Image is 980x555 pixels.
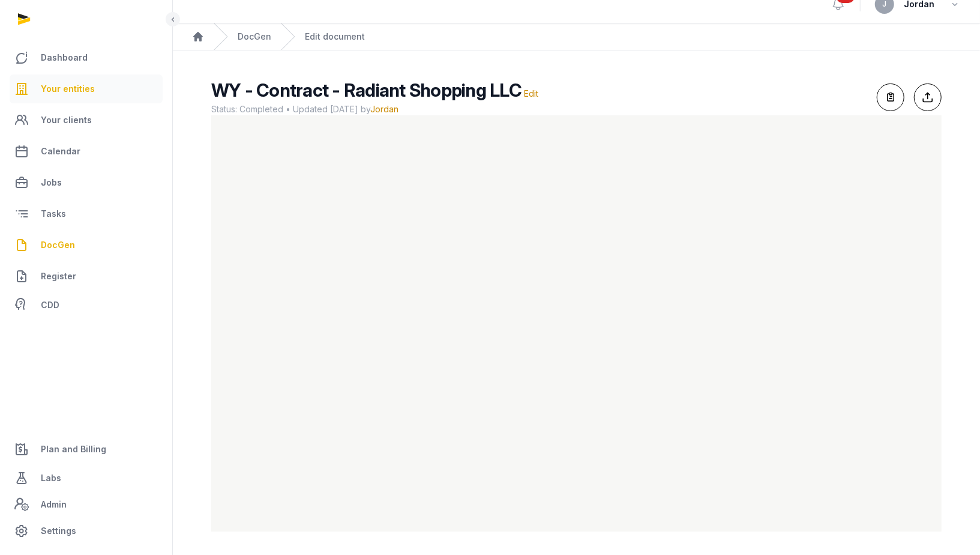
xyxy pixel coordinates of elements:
a: Labs [10,464,163,493]
span: Settings [41,524,76,538]
span: DocGen [41,238,75,252]
a: DocGen [10,231,163,259]
a: Register [10,262,163,291]
span: Labs [41,471,61,485]
span: CDD [41,298,59,312]
span: WY - Contract - Radiant Shopping LLC [211,79,522,101]
a: Jobs [10,168,163,197]
span: Dashboard [41,50,88,65]
span: Your entities [41,82,95,96]
span: Register [41,269,76,284]
span: J [883,1,887,8]
div: Edit document [305,31,365,43]
span: Your clients [41,113,92,127]
a: CDD [10,293,163,317]
a: Your clients [10,106,163,135]
span: Admin [41,497,67,512]
nav: Breadcrumb [173,23,980,50]
a: Tasks [10,199,163,228]
span: Jordan [370,104,398,114]
a: DocGen [238,31,271,43]
span: Status: Completed • Updated [DATE] by [211,103,867,115]
span: Jobs [41,175,62,190]
a: Plan and Billing [10,435,163,464]
a: Calendar [10,137,163,166]
span: Tasks [41,207,66,221]
a: Your entities [10,74,163,103]
a: Admin [10,493,163,517]
span: Plan and Billing [41,442,106,456]
a: Settings [10,517,163,545]
a: Dashboard [10,43,163,72]
span: Calendar [41,144,80,159]
span: Edit [524,88,538,99]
